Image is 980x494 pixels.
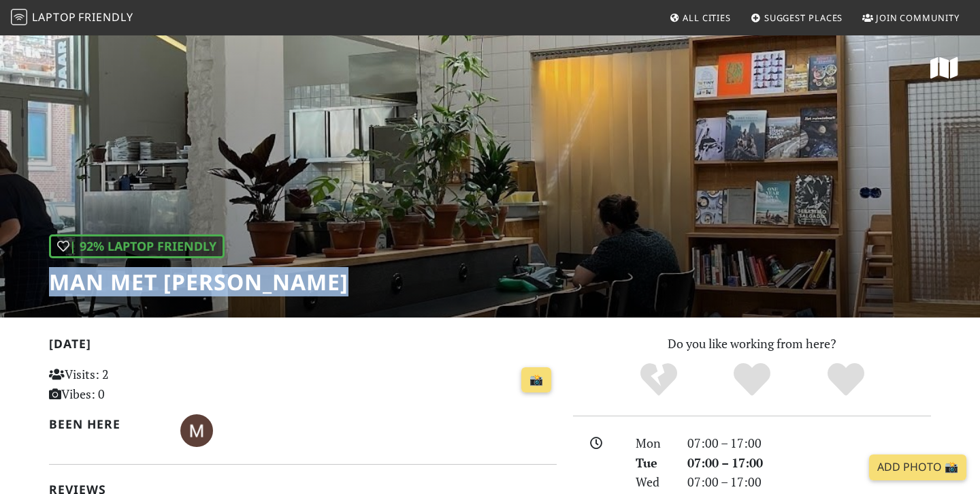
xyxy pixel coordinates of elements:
[573,334,931,354] p: Do you like working from here?
[869,454,966,480] a: Add Photo 📸
[49,365,208,404] p: Visits: 2 Vibes: 0
[799,361,893,399] div: Definitely!
[627,433,679,453] div: Mon
[679,472,939,492] div: 07:00 – 17:00
[11,6,133,30] a: LaptopFriendly LaptopFriendly
[664,5,736,30] a: All Cities
[49,417,164,431] h2: Been here
[49,269,348,295] h1: Man met [PERSON_NAME]
[11,9,27,25] img: LaptopFriendly
[745,5,849,30] a: Suggest Places
[180,421,213,437] span: Margot Ridderikhoff
[612,361,706,399] div: No
[764,12,843,24] span: Suggest Places
[521,367,551,393] a: 📸
[78,10,133,25] span: Friendly
[679,453,939,473] div: 07:00 – 17:00
[683,12,731,24] span: All Cities
[180,414,213,447] img: 3228-margot.jpg
[49,234,225,258] div: | 92% Laptop Friendly
[705,361,799,399] div: Yes
[49,337,557,356] h2: [DATE]
[876,12,960,24] span: Join Community
[857,5,965,30] a: Join Community
[627,453,679,473] div: Tue
[32,10,76,25] span: Laptop
[627,472,679,492] div: Wed
[679,433,939,453] div: 07:00 – 17:00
